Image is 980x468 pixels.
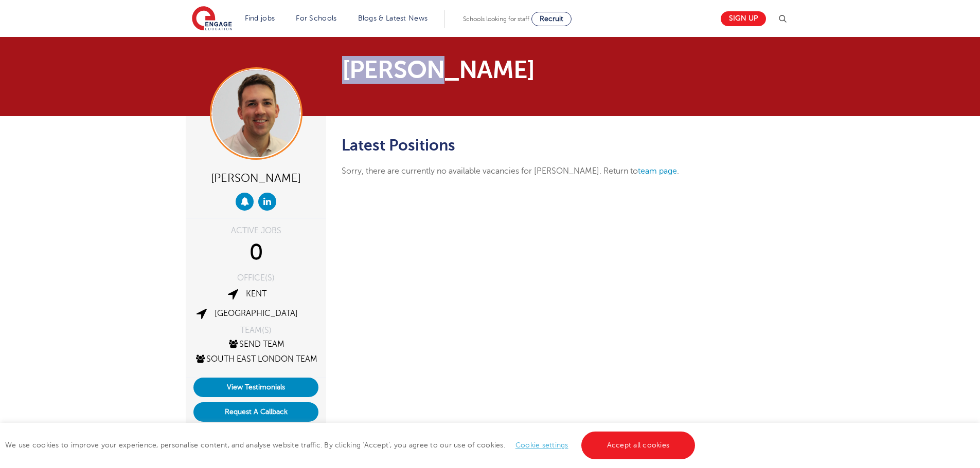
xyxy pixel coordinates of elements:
[531,12,572,26] a: Recruit
[227,340,284,349] a: SEND Team
[193,227,318,235] div: ACTIVE JOBS
[358,14,428,22] a: Blogs & Latest News
[342,164,742,178] p: Sorry, there are currently no available vacancies for [PERSON_NAME]. Return to .
[540,15,563,23] span: Recruit
[193,378,318,397] a: View Testimonials
[463,15,529,23] span: Schools looking for staff
[342,137,742,154] h2: Latest Positions
[245,14,275,22] a: Find jobs
[246,289,266,298] a: Kent
[5,441,698,449] span: We use cookies to improve your experience, personalise content, and analyse website traffic. By c...
[193,240,318,266] div: 0
[638,166,677,176] a: team page
[193,402,318,422] button: Request A Callback
[581,432,696,459] a: Accept all cookies
[515,441,568,449] a: Cookie settings
[215,309,298,318] a: [GEOGRAPHIC_DATA]
[296,14,336,22] a: For Schools
[342,58,586,82] h1: [PERSON_NAME]
[193,326,318,334] div: TEAM(S)
[721,11,766,26] a: Sign up
[192,6,232,32] img: Engage Education
[194,354,317,364] a: South East London Team
[193,167,318,188] div: [PERSON_NAME]
[193,274,318,282] div: OFFICE(S)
